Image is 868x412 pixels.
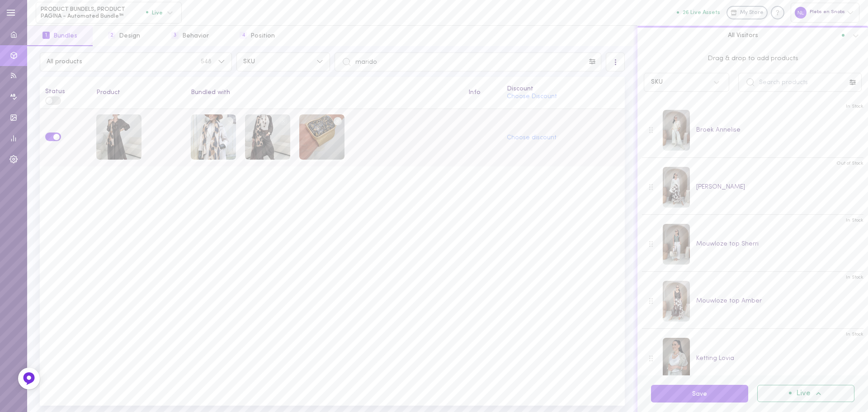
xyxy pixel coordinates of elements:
button: All products548 [40,52,232,71]
input: Search products [738,73,862,92]
button: 26 Live Assets [677,9,720,15]
div: Mouwloze top Sherri [696,239,759,249]
span: In Stock [846,274,863,281]
div: armband Beth [299,114,344,161]
span: Out of Stock [836,160,863,167]
div: Mouwloze top Amber [696,296,762,306]
button: Choose Discount [507,94,557,100]
span: 4 [240,32,247,39]
button: Save [651,385,748,403]
span: Drag & drop to add products [644,54,862,64]
span: 1 [42,32,50,39]
div: jurk Marido [96,114,142,161]
input: Search products [335,52,601,71]
span: 3 [171,32,179,39]
div: Bundled with [191,90,458,96]
span: In Stock [846,103,863,110]
div: Discount [507,86,620,92]
button: Live [757,385,854,402]
div: Info [468,90,496,96]
span: PRODUCT BUNDELS, PRODUCT PAGINA - Automated Bundle™ [41,6,146,20]
a: 26 Live Assets [677,9,726,16]
span: My Store [740,9,764,17]
span: In Stock [846,217,863,224]
button: 1Bundles [27,26,93,46]
img: Feedback Button [22,372,36,385]
span: All products [47,59,201,65]
span: In Stock [846,331,863,338]
div: Product [96,90,180,96]
span: SKU [243,59,310,65]
span: 548 [201,59,212,65]
span: All Visitors [728,31,758,39]
div: Plebs en Snobs [791,3,859,22]
div: Ketting Harel [245,114,290,161]
button: 2Design [93,26,156,46]
button: 3Behavior [156,26,224,46]
div: Status [45,82,86,95]
div: Broek Annelise [696,125,741,135]
div: SKU [651,79,663,85]
button: 4Position [224,26,290,46]
div: [PERSON_NAME] [696,182,745,192]
span: 2 [108,32,115,39]
span: Live [146,9,163,15]
button: SKU [236,52,330,71]
span: Live [796,390,811,398]
div: Sjaal Allison [191,114,236,161]
button: Choose discount [507,135,557,141]
div: Knowledge center [771,6,784,19]
div: Ketting Lovia [696,354,734,363]
a: My Store [726,6,768,19]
